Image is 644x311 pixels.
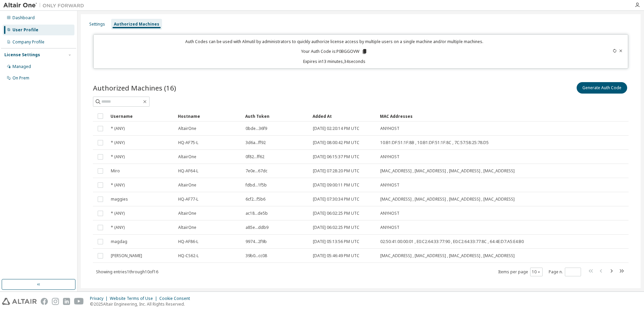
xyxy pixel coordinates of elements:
span: ac18...de5b [246,211,268,216]
span: maggies [111,197,128,202]
span: HQ-CS62-L [178,253,199,258]
div: Managed [12,64,31,69]
div: Added At [313,111,375,122]
span: 3d6a...ff92 [246,140,266,145]
p: Your Auth Code is: P0BGGOVW [301,48,367,55]
span: ANYHOST [380,211,399,216]
div: MAC Addresses [380,111,554,122]
span: 0bde...36f9 [246,126,267,131]
span: * (ANY) [111,182,125,188]
div: Hostname [178,111,240,122]
span: AltairOne [178,182,196,188]
p: © 2025 Altair Engineering, Inc. All Rights Reserved. [90,301,194,307]
div: Authorized Machines [114,22,159,27]
span: [DATE] 07:28:20 PM UTC [313,168,359,174]
span: [DATE] 05:13:56 PM UTC [313,239,359,244]
span: [MAC_ADDRESS] , [MAC_ADDRESS] , [MAC_ADDRESS] , [MAC_ADDRESS] [380,197,515,202]
span: [DATE] 06:02:25 PM UTC [313,211,359,216]
img: linkedin.svg [63,298,70,305]
p: Expires in 13 minutes, 34 seconds [98,59,572,64]
span: * (ANY) [111,154,125,160]
span: [MAC_ADDRESS] , [MAC_ADDRESS] , [MAC_ADDRESS] , [MAC_ADDRESS] [380,168,515,174]
span: Showing entries 1 through 10 of 16 [96,269,158,275]
div: User Profile [12,27,38,33]
span: AltairOne [178,154,196,160]
span: * (ANY) [111,140,125,145]
span: Items per page [498,268,543,276]
div: Website Terms of Use [110,296,159,301]
span: fdbd...1f5b [246,182,267,188]
p: Auth Codes can be used with Almutil by administrators to quickly authorize license access by mult... [98,39,572,44]
span: magdag [111,239,127,244]
span: [DATE] 07:30:34 PM UTC [313,197,359,202]
span: HQ-AF86-L [178,239,198,244]
span: ANYHOST [380,154,399,160]
button: Generate Auth Code [577,82,627,94]
span: Miro [111,168,120,174]
span: [DATE] 05:46:49 PM UTC [313,253,359,258]
span: [DATE] 06:15:37 PM UTC [313,154,359,160]
span: [DATE] 08:00:42 PM UTC [313,140,359,145]
span: * (ANY) [111,126,125,131]
img: instagram.svg [52,298,59,305]
span: Page n. [549,268,581,276]
span: 10:B1:DF:51:1F:8B , 10:B1:DF:51:1F:8C , 7C:57:58:25:78:D5 [380,140,489,145]
span: 7e0e...67dc [246,168,267,174]
span: 02:50:41:00:00:01 , E0:C2:64:33:77:90 , E0:C2:64:33:77:8C , 64:4E:D7:A5:E4:B0 [380,239,524,244]
span: ANYHOST [380,225,399,230]
div: Auth Token [245,111,307,122]
span: ANYHOST [380,182,399,188]
img: Altair One [3,2,88,9]
span: Authorized Machines (16) [93,83,176,93]
div: License Settings [4,52,40,58]
div: Settings [89,22,105,27]
span: AltairOne [178,225,196,230]
span: * (ANY) [111,225,125,230]
span: a85e...ddb9 [246,225,268,230]
span: [MAC_ADDRESS] , [MAC_ADDRESS] , [MAC_ADDRESS] , [MAC_ADDRESS] [380,253,515,258]
span: 39b0...cc08 [246,253,267,258]
span: HQ-AF75-L [178,140,198,145]
img: youtube.svg [74,298,84,305]
div: On Prem [12,75,29,81]
img: altair_logo.svg [2,298,37,305]
span: 9974...2f9b [246,239,267,244]
div: Dashboard [12,15,35,21]
div: Username [110,111,172,122]
span: * (ANY) [111,211,125,216]
span: 6cf2...f5b6 [246,197,265,202]
span: ANYHOST [380,126,399,131]
span: AltairOne [178,211,196,216]
span: [DATE] 02:20:14 PM UTC [313,126,359,131]
button: 10 [532,269,541,275]
span: [DATE] 09:00:11 PM UTC [313,182,359,188]
span: HQ-AF77-L [178,197,198,202]
span: HQ-AF64-L [178,168,198,174]
div: Cookie Consent [159,296,194,301]
img: facebook.svg [41,298,48,305]
div: Company Profile [12,39,44,45]
span: 0f82...ff62 [246,154,264,160]
span: [PERSON_NAME] [111,253,142,258]
span: [DATE] 06:02:25 PM UTC [313,225,359,230]
div: Privacy [90,296,110,301]
span: AltairOne [178,126,196,131]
